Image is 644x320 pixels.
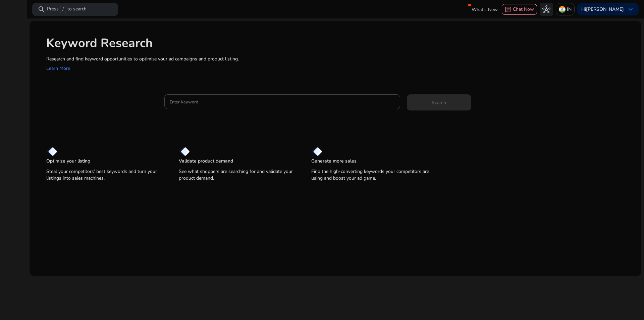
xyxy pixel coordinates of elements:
button: chatChat Now [502,4,537,15]
p: Optimize your listing [46,158,90,165]
p: Research and find keyword opportunities to optimize your ad campaigns and product listing. [46,55,635,62]
span: What's New [472,4,498,15]
span: chat [505,6,512,13]
span: Chat Now [513,6,534,12]
p: Press to search [47,6,87,13]
h1: Keyword Research [46,36,635,50]
p: Find the high-converting keywords your competitors are using and boost your ad game. [311,168,430,182]
span: / [60,6,66,13]
p: Hi [581,7,624,12]
img: in.svg [559,6,566,13]
span: search [38,5,46,13]
img: diamond.svg [311,147,322,156]
p: IN [567,3,572,15]
button: hub [540,3,553,16]
p: Validate product demand [179,158,233,165]
p: Steal your competitors’ best keywords and turn your listings into sales machines. [46,168,165,182]
a: Learn More [46,65,70,72]
b: [PERSON_NAME] [586,6,624,12]
img: diamond.svg [179,147,190,156]
img: diamond.svg [46,147,57,156]
p: Generate more sales [311,158,357,165]
p: See what shoppers are searching for and validate your product demand. [179,168,298,182]
span: keyboard_arrow_down [627,5,635,13]
span: hub [542,5,550,13]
